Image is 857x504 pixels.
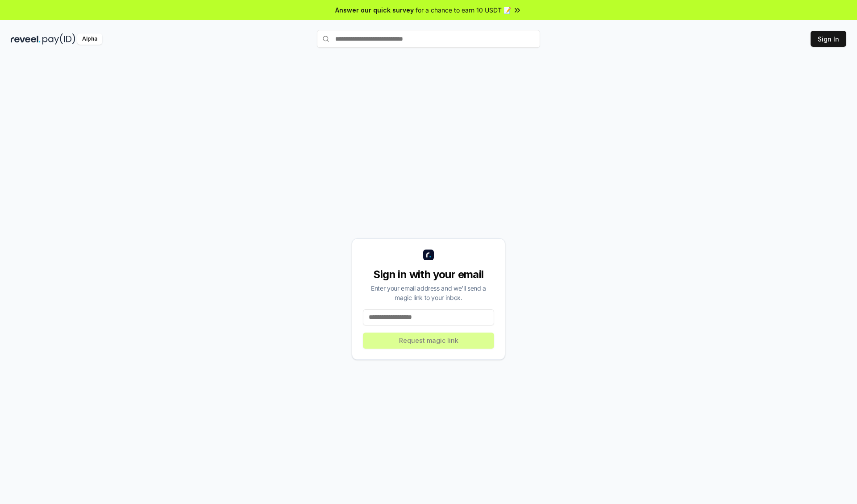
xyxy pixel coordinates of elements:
span: Answer our quick survey [335,5,414,15]
img: logo_small [423,250,434,260]
img: pay_id [42,33,75,45]
div: Sign in with your email [363,267,494,282]
div: Enter your email address and we’ll send a magic link to your inbox. [363,283,494,302]
span: for a chance to earn 10 USDT 📝 [416,5,511,15]
img: reveel_dark [11,33,41,45]
button: Sign In [811,31,846,47]
div: Alpha [77,33,102,45]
